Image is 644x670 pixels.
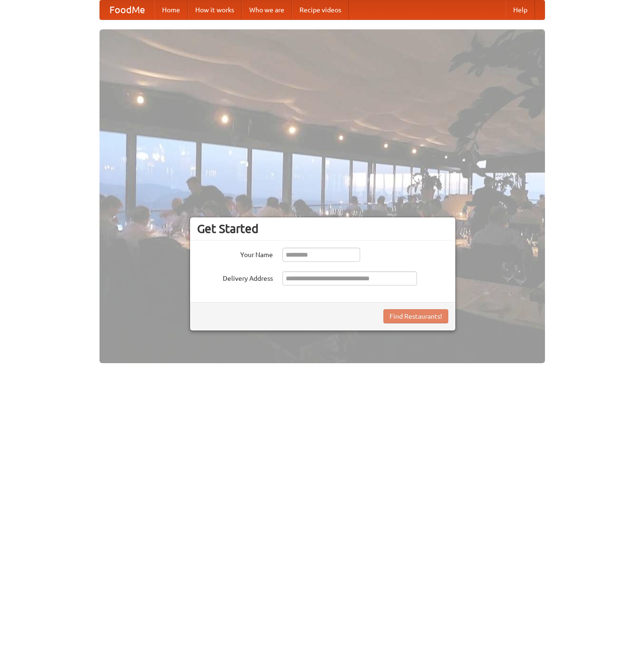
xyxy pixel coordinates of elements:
[197,248,273,259] label: Your Name
[383,309,448,323] button: Find Restaurants!
[506,0,535,19] a: Help
[292,0,349,19] a: Recipe videos
[188,0,242,19] a: How it works
[197,222,448,236] h3: Get Started
[197,271,273,283] label: Delivery Address
[242,0,292,19] a: Who we are
[154,0,188,19] a: Home
[100,0,154,19] a: FoodMe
